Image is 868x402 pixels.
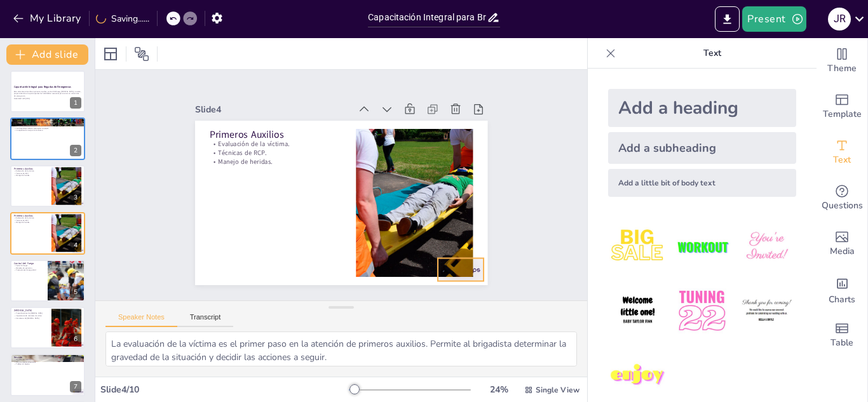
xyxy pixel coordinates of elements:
div: 4 [70,239,81,251]
input: Insert title [368,8,487,27]
p: Primeros Auxilios [14,214,48,218]
div: Saving...... [96,13,149,25]
div: Change the overall theme [817,38,867,84]
span: Position [134,46,149,62]
p: Técnicas de RCP. [14,219,48,222]
p: Manejo de heridas. [14,175,48,177]
img: 5.jpeg [672,281,731,340]
p: Procedimientos de [MEDICAL_DATA]. [14,312,48,315]
p: Evaluación de la víctima. [214,126,346,149]
div: 7 [10,354,85,396]
div: Add a little bit of body text [608,169,796,197]
span: Template [823,107,862,121]
p: Métodos de extinción. [14,267,44,269]
p: Introducción a la Capacitación [14,119,81,123]
div: 1 [10,70,85,112]
div: 3 [70,192,81,203]
div: 6 [10,307,85,349]
p: Uso de equipos adecuados. [14,361,81,363]
button: Speaker Notes [105,313,177,327]
div: Add a subheading [608,132,796,164]
div: 6 [70,333,81,345]
p: Rescate [14,356,81,359]
button: Export to PowerPoint [715,6,740,32]
img: 6.jpeg [737,281,796,340]
p: Este entrenamiento abarca primeros auxilios, control del fuego, [MEDICAL_DATA] y rescate, proporc... [14,90,81,97]
p: Precauciones de seguridad. [14,269,44,271]
p: Métodos de rescate. [14,359,81,361]
span: Media [830,245,855,258]
button: Present [742,6,806,32]
p: [MEDICAL_DATA] [14,309,48,312]
span: Text [833,153,851,167]
div: Add a heading [608,89,796,127]
p: Importancia de mantener la calma. [14,314,48,317]
div: 1 [70,97,81,109]
span: Single View [536,385,580,395]
div: 5 [70,286,81,298]
div: Add images, graphics, shapes or video [817,221,867,267]
p: Primeros Auxilios [215,114,347,142]
p: Evaluación de la víctima. [14,217,48,220]
div: 3 [10,165,85,207]
div: J R [828,8,851,30]
span: Theme [827,62,857,76]
div: 4 [10,212,85,254]
img: 4.jpeg [608,281,667,340]
div: 24 % [484,384,514,396]
p: Control del Fuego [14,261,44,265]
p: Tipos de fuegos. [14,264,44,267]
p: Manejo de heridas. [14,222,48,224]
div: Layout [100,44,121,64]
p: Los brigadistas deben comprender su papel. [14,127,81,130]
p: La capacitación es crucial para la seguridad comunitaria. [14,122,81,124]
div: Slide 4 / 10 [100,384,349,396]
p: Manejo de heridas. [212,144,344,166]
img: 1.jpeg [608,217,667,276]
textarea: La evaluación de la víctima es el primer paso en la atención de primeros auxilios. Permite al bri... [105,332,577,366]
p: Simulacros de [MEDICAL_DATA]. [14,317,48,319]
button: My Library [10,8,86,29]
img: 3.jpeg [737,217,796,276]
button: J R [828,6,851,32]
div: 2 [70,145,81,156]
div: Add ready made slides [817,84,867,130]
p: Técnicas de RCP. [14,172,48,175]
p: Evaluación de la víctima. [14,170,48,172]
p: Técnicas de RCP. [214,135,346,157]
div: Add a table [817,312,867,358]
strong: Capacitación Integral para Brigadas de Emergencias [14,86,71,89]
span: Questions [822,199,863,213]
button: Transcript [177,313,234,327]
p: Text [621,38,804,69]
p: Primeros Auxilios [14,167,48,171]
div: Get real-time input from your audience [817,175,867,221]
div: Add charts and graphs [817,267,867,312]
p: Generated with [URL] [14,97,81,100]
div: 5 [10,260,85,302]
span: Charts [829,293,855,307]
img: 2.jpeg [672,217,731,276]
div: Slide 4 [203,88,359,116]
div: 2 [10,117,85,159]
div: Add text boxes [817,130,867,175]
p: La capacitación mejora la confianza. [14,129,81,131]
p: Trabajo en equipo. [14,363,81,366]
p: La capacitación incluye prácticas y simulaciones. [14,124,81,127]
button: Add slide [6,44,88,65]
div: 7 [70,381,81,392]
span: Table [831,336,853,350]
